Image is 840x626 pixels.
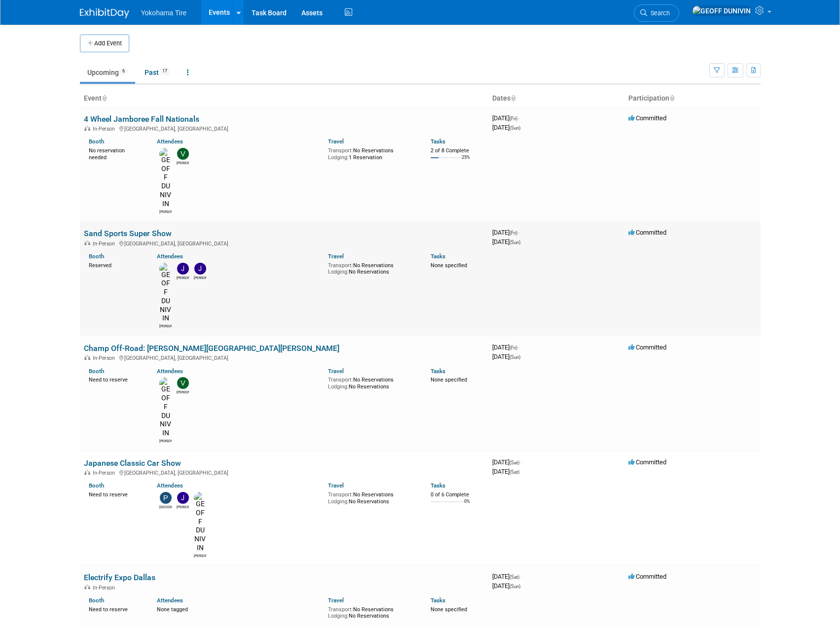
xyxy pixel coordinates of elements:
[510,584,520,589] span: (Sun)
[521,458,522,466] span: -
[510,230,517,236] span: (Fri)
[93,126,118,132] span: In-Person
[157,604,321,613] div: None tagged
[89,597,104,604] a: Booth
[177,504,189,510] div: Jason Heath
[431,262,467,269] span: None specified
[492,582,520,590] span: [DATE]
[159,209,172,214] div: GEOFF DUNIVIN
[510,116,517,121] span: (Fri)
[84,573,155,582] a: Electrify Expo Dallas
[84,241,90,245] img: In-Person Event
[84,114,199,124] a: 4 Wheel Jamboree Fall Nationals
[159,148,172,209] img: GEOFF DUNIVIN
[328,147,353,154] span: Transport:
[328,482,344,489] a: Travel
[492,573,522,580] span: [DATE]
[519,344,520,351] span: -
[84,458,181,468] a: Japanese Classic Car Show
[510,240,520,245] span: (Sun)
[89,489,143,498] div: Need to reserve
[137,63,178,82] a: Past17
[119,68,128,75] span: 6
[328,138,344,145] a: Travel
[160,492,172,504] img: Paris Hull
[177,160,189,166] div: Vincent Baud
[159,68,170,75] span: 17
[93,241,118,247] span: In-Person
[84,124,484,132] div: [GEOGRAPHIC_DATA], [GEOGRAPHIC_DATA]
[194,553,206,558] div: GEOFF DUNIVIN
[647,9,670,17] span: Search
[492,114,520,122] span: [DATE]
[93,355,118,361] span: In-Person
[159,504,172,510] div: Paris Hull
[492,124,520,131] span: [DATE]
[492,229,520,236] span: [DATE]
[80,8,129,18] img: ExhibitDay
[519,229,520,236] span: -
[89,145,143,161] div: No reservation needed
[194,263,206,275] img: Janelle Williams
[634,4,679,22] a: Search
[194,492,206,553] img: GEOFF DUNIVIN
[510,469,519,475] span: (Sat)
[628,114,666,122] span: Committed
[431,147,484,154] div: 2 of 8 Complete
[80,35,129,52] button: Add Event
[521,573,522,580] span: -
[510,574,519,580] span: (Sat)
[328,260,416,276] div: No Reservations No Reservations
[328,604,416,620] div: No Reservations No Reservations
[462,155,470,168] td: 25%
[328,368,344,375] a: Travel
[157,368,183,375] a: Attendees
[431,482,445,489] a: Tasks
[628,229,666,236] span: Committed
[89,253,104,260] a: Booth
[157,253,183,260] a: Attendees
[89,368,104,375] a: Booth
[519,114,520,122] span: -
[157,597,183,604] a: Attendees
[177,492,189,504] img: Jason Heath
[328,606,353,613] span: Transport:
[492,238,520,245] span: [DATE]
[89,482,104,489] a: Booth
[159,377,172,438] img: GEOFF DUNIVIN
[80,90,488,107] th: Event
[84,126,90,131] img: In-Person Event
[84,239,484,247] div: [GEOGRAPHIC_DATA], [GEOGRAPHIC_DATA]
[492,353,520,360] span: [DATE]
[194,275,206,280] div: Janelle Williams
[431,138,445,145] a: Tasks
[89,260,143,269] div: Reserved
[669,94,674,102] a: Sort by Participation Type
[492,468,519,475] span: [DATE]
[431,491,484,498] div: 0 of 6 Complete
[328,489,416,505] div: No Reservations No Reservations
[157,482,183,489] a: Attendees
[431,377,467,383] span: None specified
[492,458,522,466] span: [DATE]
[157,138,183,145] a: Attendees
[84,470,90,475] img: In-Person Event
[328,377,353,383] span: Transport:
[328,269,349,275] span: Lodging:
[159,438,172,444] div: GEOFF DUNIVIN
[628,344,666,351] span: Committed
[80,63,135,82] a: Upcoming6
[93,470,118,476] span: In-Person
[84,353,484,361] div: [GEOGRAPHIC_DATA], [GEOGRAPHIC_DATA]
[510,125,520,131] span: (Sun)
[177,389,189,395] div: Vincent Baud
[328,145,416,161] div: No Reservations 1 Reservation
[328,491,353,498] span: Transport:
[177,275,189,280] div: Jason Heath
[488,90,624,107] th: Dates
[628,573,666,580] span: Committed
[177,263,189,275] img: Jason Heath
[84,344,339,353] a: Champ Off-Road: [PERSON_NAME][GEOGRAPHIC_DATA][PERSON_NAME]
[84,585,90,590] img: In-Person Event
[328,154,349,161] span: Lodging:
